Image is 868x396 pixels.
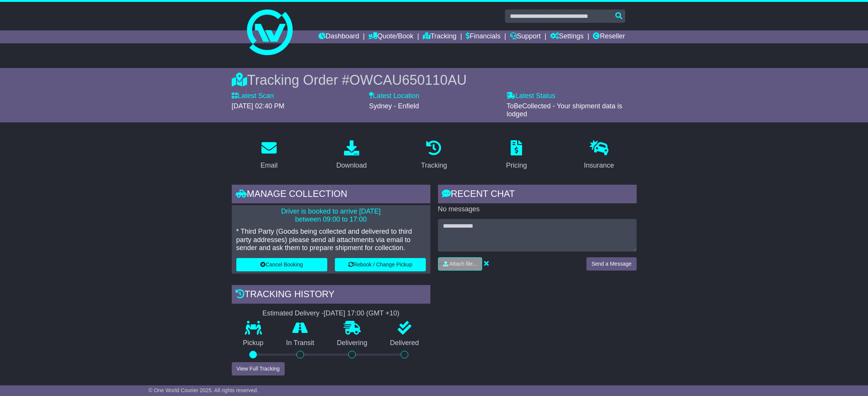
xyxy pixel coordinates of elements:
[275,339,326,347] p: In Transit
[319,30,359,43] a: Dashboard
[255,138,282,173] a: Email
[379,339,430,347] p: Delivered
[232,285,430,306] div: Tracking history
[236,208,426,224] p: Driver is booked to arrive [DATE] between 09:00 to 17:00
[421,160,447,171] div: Tracking
[260,160,277,171] div: Email
[148,387,258,393] span: © One World Courier 2025. All rights reserved.
[586,257,636,271] button: Send a Message
[506,102,622,118] span: ToBeCollected - Your shipment data is lodged
[369,92,419,100] label: Latest Location
[331,138,372,173] a: Download
[584,160,614,171] div: Insurance
[336,160,367,171] div: Download
[326,339,379,347] p: Delivering
[369,102,419,110] span: Sydney - Enfield
[232,185,430,205] div: Manage collection
[236,258,327,271] button: Cancel Booking
[236,228,426,252] p: * Third Party (Goods being collected and delivered to third party addresses) please send all atta...
[368,30,413,43] a: Quote/Book
[232,72,637,88] div: Tracking Order #
[232,92,274,100] label: Latest Scan
[349,72,467,88] span: OWCAU650110AU
[232,339,275,347] p: Pickup
[593,30,625,43] a: Reseller
[335,258,426,271] button: Rebook / Change Pickup
[550,30,584,43] a: Settings
[324,309,400,318] div: [DATE] 17:00 (GMT +10)
[416,138,452,173] a: Tracking
[423,30,456,43] a: Tracking
[579,138,619,173] a: Insurance
[232,309,430,318] div: Estimated Delivery -
[506,92,555,100] label: Latest Status
[510,30,541,43] a: Support
[438,205,637,214] p: No messages
[438,185,637,205] div: RECENT CHAT
[232,102,285,110] span: [DATE] 02:40 PM
[501,138,532,173] a: Pricing
[232,362,285,375] button: View Full Tracking
[466,30,500,43] a: Financials
[506,160,527,171] div: Pricing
